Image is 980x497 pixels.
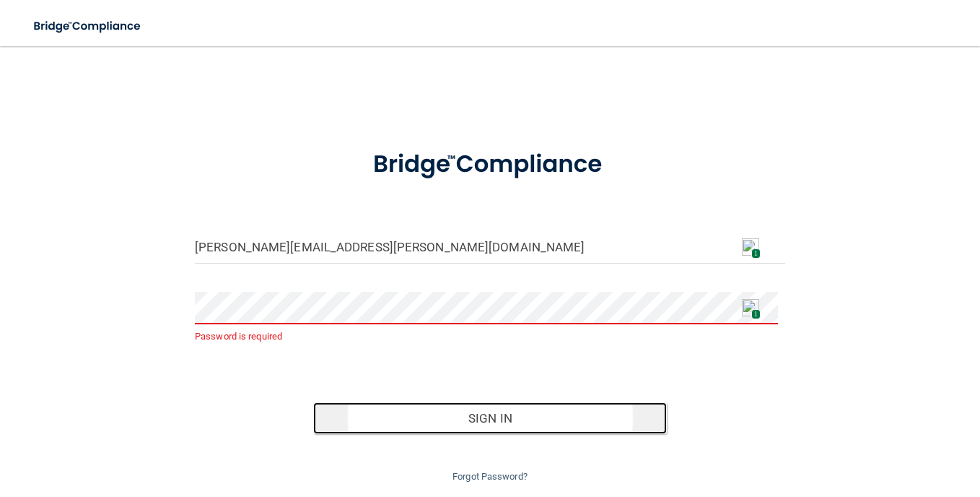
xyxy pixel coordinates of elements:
[742,299,759,316] img: npw-badge-icon.svg
[348,133,632,196] img: bridge_compliance_login_screen.278c3ca4.svg
[730,394,963,452] iframe: Drift Widget Chat Controller
[195,231,785,264] input: Email
[195,328,785,345] p: Password is required
[452,471,528,482] a: Forgot Password?
[751,248,761,259] span: 1
[313,402,668,434] button: Sign In
[22,12,154,41] img: bridge_compliance_login_screen.278c3ca4.svg
[742,238,759,256] img: npw-badge-icon.svg
[751,309,761,320] span: 1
